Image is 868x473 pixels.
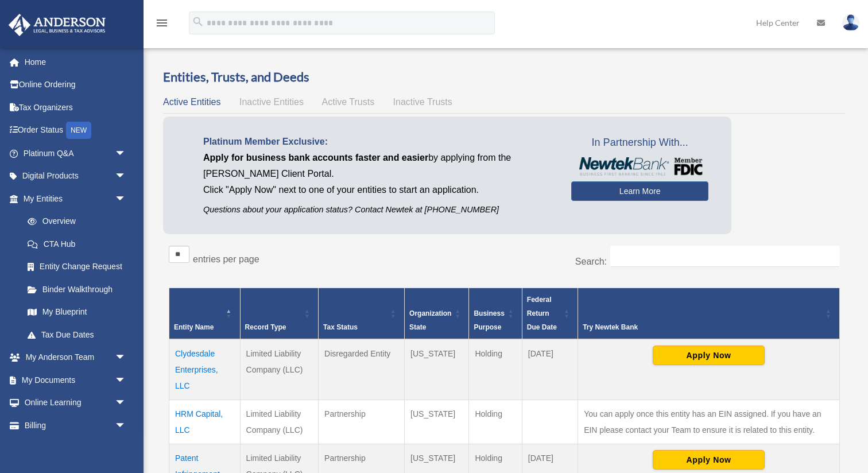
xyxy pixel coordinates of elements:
[169,339,241,400] td: Clydesdale Enterprises, LLC
[319,400,405,444] td: Partnership
[193,254,259,264] label: entries per page
[8,96,144,119] a: Tax Organizers
[405,400,469,444] td: [US_STATE]
[653,346,765,365] button: Apply Now
[192,15,204,28] i: search
[163,97,220,107] span: Active Entities
[319,288,405,340] th: Tax Status: Activate to sort
[322,97,375,107] span: Active Trusts
[16,210,132,233] a: Overview
[8,369,144,391] a: My Documentsarrow_drop_down
[155,20,169,30] a: menu
[842,14,859,31] img: User Pic
[115,165,138,188] span: arrow_drop_down
[66,122,91,139] div: NEW
[522,339,578,400] td: [DATE]
[203,153,428,162] span: Apply for business bank accounts faster and easier
[405,339,469,400] td: [US_STATE]
[155,16,169,30] i: menu
[578,400,840,444] td: You can apply once this entity has an EIN assigned. If you have an EIN please contact your Team t...
[16,255,138,278] a: Entity Change Request
[16,232,138,255] a: CTA Hub
[115,142,138,165] span: arrow_drop_down
[474,309,504,331] span: Business Purpose
[8,187,138,210] a: My Entitiesarrow_drop_down
[240,400,319,444] td: Limited Liability Company (LLC)
[583,320,822,334] div: Try Newtek Bank
[115,391,138,415] span: arrow_drop_down
[527,296,557,331] span: Federal Return Due Date
[245,323,286,331] span: Record Type
[571,134,708,152] span: In Partnership With...
[115,414,138,437] span: arrow_drop_down
[203,182,554,198] p: Click "Apply Now" next to one of your entities to start an application.
[319,339,405,400] td: Disregarded Entity
[405,288,469,340] th: Organization State: Activate to sort
[203,150,554,182] p: by applying from the [PERSON_NAME] Client Portal.
[163,68,846,86] h3: Entities, Trusts, and Deeds
[169,288,241,340] th: Entity Name: Activate to invert sorting
[5,14,109,36] img: Anderson Advisors Platinum Portal
[239,97,304,107] span: Inactive Entities
[203,203,554,217] p: Questions about your application status? Contact Newtek at [PHONE_NUMBER]
[393,97,452,107] span: Inactive Trusts
[469,400,522,444] td: Holding
[203,134,554,150] p: Platinum Member Exclusive:
[8,51,144,73] a: Home
[8,142,144,165] a: Platinum Q&Aarrow_drop_down
[115,187,138,211] span: arrow_drop_down
[240,288,319,340] th: Record Type: Activate to sort
[575,257,607,266] label: Search:
[8,346,144,369] a: My Anderson Teamarrow_drop_down
[8,165,144,188] a: Digital Productsarrow_drop_down
[8,414,144,437] a: Billingarrow_drop_down
[578,288,840,340] th: Try Newtek Bank : Activate to sort
[115,369,138,392] span: arrow_drop_down
[16,278,138,301] a: Binder Walkthrough
[8,73,144,96] a: Online Ordering
[8,119,144,142] a: Order StatusNEW
[409,309,451,331] span: Organization State
[653,450,765,470] button: Apply Now
[8,391,144,414] a: Online Learningarrow_drop_down
[571,181,708,201] a: Learn More
[115,346,138,370] span: arrow_drop_down
[174,323,214,331] span: Entity Name
[577,157,703,176] img: NewtekBankLogoSM.png
[16,323,138,346] a: Tax Due Dates
[323,323,358,331] span: Tax Status
[522,288,578,340] th: Federal Return Due Date: Activate to sort
[16,301,138,324] a: My Blueprint
[469,288,522,340] th: Business Purpose: Activate to sort
[240,339,319,400] td: Limited Liability Company (LLC)
[469,339,522,400] td: Holding
[169,400,241,444] td: HRM Capital, LLC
